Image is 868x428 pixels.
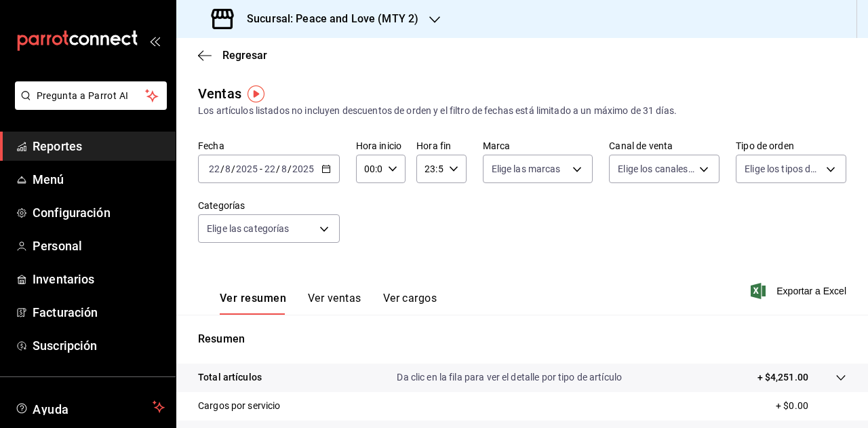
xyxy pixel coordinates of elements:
[9,98,167,113] a: Pregunta a Parrot AI
[397,370,622,385] p: Da clic en la fila para ver el detalle por tipo de artículo
[33,399,147,415] span: Ayuda
[308,292,361,315] button: Ver ventas
[260,163,262,174] span: -
[416,141,466,151] label: Hora fin
[33,170,165,189] span: Menú
[618,162,694,176] span: Elige los canales de venta
[149,35,160,46] button: open_drawer_menu
[288,163,292,174] span: /
[33,303,165,322] span: Facturación
[235,163,258,174] input: ----
[198,370,262,385] p: Total artículos
[207,222,290,235] span: Elige las categorías
[383,292,437,315] button: Ver cargos
[33,270,165,288] span: Inventarios
[292,163,315,174] input: ----
[198,201,340,210] label: Categorías
[745,162,821,176] span: Elige los tipos de orden
[198,104,846,118] div: Los artículos listados no incluyen descuentos de orden y el filtro de fechas está limitado a un m...
[33,137,165,155] span: Reportes
[208,163,220,174] input: --
[776,399,846,413] p: + $0.00
[609,141,719,151] label: Canal de venta
[224,163,231,174] input: --
[33,237,165,255] span: Personal
[222,49,267,62] span: Regresar
[231,163,235,174] span: /
[15,81,167,110] button: Pregunta a Parrot AI
[276,163,280,174] span: /
[736,141,846,151] label: Tipo de orden
[198,49,267,62] button: Regresar
[236,11,418,27] h3: Sucursal: Peace and Love (MTY 2)
[757,370,808,385] p: + $4,251.00
[198,83,241,104] div: Ventas
[248,85,264,102] img: Tooltip marker
[33,336,165,355] span: Suscripción
[220,292,437,315] div: navigation tabs
[483,141,593,151] label: Marca
[220,163,224,174] span: /
[33,203,165,222] span: Configuración
[264,163,276,174] input: --
[220,292,286,315] button: Ver resumen
[37,89,146,103] span: Pregunta a Parrot AI
[753,283,846,299] button: Exportar a Excel
[198,399,281,413] p: Cargos por servicio
[492,162,561,176] span: Elige las marcas
[356,141,406,151] label: Hora inicio
[198,331,846,347] p: Resumen
[281,163,288,174] input: --
[198,141,340,151] label: Fecha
